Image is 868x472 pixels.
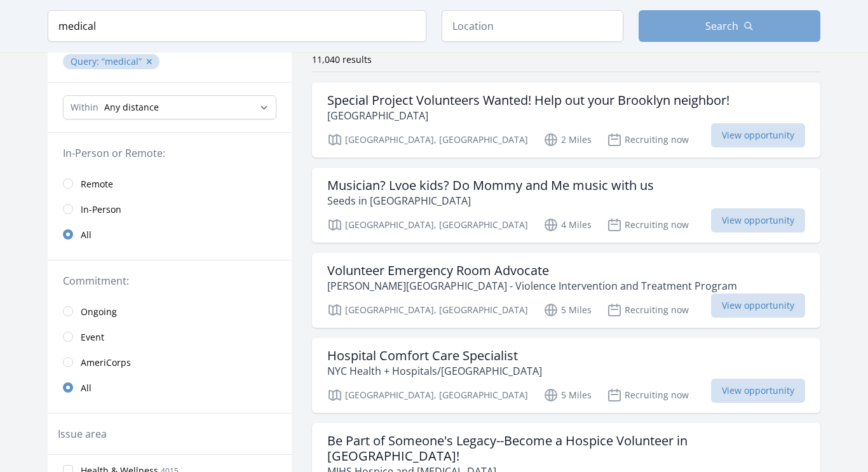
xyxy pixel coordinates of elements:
[71,55,102,67] span: Query :
[607,388,689,403] p: Recruiting now
[327,93,729,108] h3: Special Project Volunteers Wanted! Help out your Brooklyn neighbor!
[48,299,292,324] a: Ongoing
[48,196,292,222] a: In-Person
[327,433,805,464] h3: Be Part of Someone's Legacy--Become a Hospice Volunteer in [GEOGRAPHIC_DATA]!
[711,123,805,147] span: View opportunity
[81,203,121,216] span: In-Person
[81,356,131,369] span: AmeriCorps
[81,178,113,191] span: Remote
[81,229,92,241] span: All
[58,426,107,442] legend: Issue area
[63,273,276,288] legend: Commitment:
[327,217,528,233] p: [GEOGRAPHIC_DATA], [GEOGRAPHIC_DATA]
[327,302,528,318] p: [GEOGRAPHIC_DATA], [GEOGRAPHIC_DATA]
[48,10,426,42] input: Keyword
[711,379,805,403] span: View opportunity
[607,302,689,318] p: Recruiting now
[327,193,654,208] p: Seeds in [GEOGRAPHIC_DATA]
[312,83,820,158] a: Special Project Volunteers Wanted! Help out your Brooklyn neighbor! [GEOGRAPHIC_DATA] [GEOGRAPHIC...
[607,132,689,147] p: Recruiting now
[81,306,117,318] span: Ongoing
[327,348,542,363] h3: Hospital Comfort Care Specialist
[63,145,276,161] legend: In-Person or Remote:
[711,208,805,233] span: View opportunity
[711,293,805,318] span: View opportunity
[543,388,592,403] p: 5 Miles
[327,108,729,123] p: [GEOGRAPHIC_DATA]
[543,302,592,318] p: 5 Miles
[312,53,372,65] span: 11,040 results
[48,171,292,196] a: Remote
[312,168,820,243] a: Musician? Lvoe kids? Do Mommy and Me music with us Seeds in [GEOGRAPHIC_DATA] [GEOGRAPHIC_DATA], ...
[327,263,737,278] h3: Volunteer Emergency Room Advocate
[327,363,542,379] p: NYC Health + Hospitals/[GEOGRAPHIC_DATA]
[81,382,92,394] span: All
[63,95,276,119] select: Search Radius
[312,338,820,413] a: Hospital Comfort Care Specialist NYC Health + Hospitals/[GEOGRAPHIC_DATA] [GEOGRAPHIC_DATA], [GEO...
[102,55,142,67] q: medical
[327,132,528,147] p: [GEOGRAPHIC_DATA], [GEOGRAPHIC_DATA]
[48,222,292,247] a: All
[705,18,738,34] span: Search
[48,324,292,349] a: Event
[327,278,737,293] p: [PERSON_NAME][GEOGRAPHIC_DATA] - Violence Intervention and Treatment Program
[146,55,153,68] button: ✕
[48,375,292,400] a: All
[81,331,104,344] span: Event
[48,349,292,375] a: AmeriCorps
[607,217,689,233] p: Recruiting now
[639,10,820,42] button: Search
[442,10,623,42] input: Location
[543,217,592,233] p: 4 Miles
[327,388,528,403] p: [GEOGRAPHIC_DATA], [GEOGRAPHIC_DATA]
[312,253,820,328] a: Volunteer Emergency Room Advocate [PERSON_NAME][GEOGRAPHIC_DATA] - Violence Intervention and Trea...
[543,132,592,147] p: 2 Miles
[327,178,654,193] h3: Musician? Lvoe kids? Do Mommy and Me music with us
